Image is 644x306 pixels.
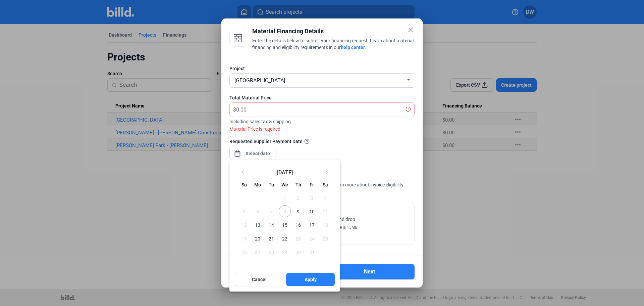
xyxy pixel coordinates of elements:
[252,232,264,245] span: 20
[237,205,251,218] button: October 5, 2025
[279,192,291,204] span: 1
[265,232,277,245] span: 21
[305,205,318,218] button: October 10, 2025
[251,218,264,231] button: October 13, 2025
[292,232,304,245] span: 23
[237,245,251,259] button: October 26, 2025
[281,182,288,187] span: We
[323,182,328,187] span: Sa
[305,191,318,205] button: October 3, 2025
[265,205,277,217] span: 7
[237,191,278,205] td: OCT
[252,205,264,217] span: 6
[238,219,250,231] span: 12
[291,218,305,231] button: October 16, 2025
[265,246,277,258] span: 28
[265,219,277,231] span: 14
[279,246,291,258] span: 29
[319,205,331,217] span: 11
[238,205,250,217] span: 5
[279,205,291,217] span: 8
[306,232,318,245] span: 24
[278,245,291,259] button: October 29, 2025
[323,168,331,176] mat-icon: keyboard_arrow_right
[319,232,332,245] button: October 25, 2025
[265,245,278,259] button: October 28, 2025
[292,205,304,217] span: 9
[305,232,318,245] button: October 24, 2025
[319,218,332,231] button: October 18, 2025
[291,245,305,259] button: October 30, 2025
[296,182,301,187] span: Th
[279,232,291,245] span: 22
[291,232,305,245] button: October 23, 2025
[278,191,291,205] button: October 1, 2025
[269,182,274,187] span: Tu
[310,182,314,187] span: Fr
[251,245,264,259] button: October 27, 2025
[251,205,264,218] button: October 6, 2025
[265,205,278,218] button: October 7, 2025
[286,273,335,286] button: Apply
[319,192,331,204] span: 4
[306,246,318,258] span: 31
[265,232,278,245] button: October 21, 2025
[306,219,318,231] span: 17
[237,218,251,231] button: October 12, 2025
[306,192,318,204] span: 3
[252,219,264,231] span: 13
[278,218,291,231] button: October 15, 2025
[238,232,250,245] span: 19
[292,219,304,231] span: 16
[305,245,318,259] button: October 31, 2025
[252,246,264,258] span: 27
[279,219,291,231] span: 15
[251,232,264,245] button: October 20, 2025
[278,232,291,245] button: October 22, 2025
[319,191,332,205] button: October 4, 2025
[292,192,304,204] span: 2
[237,232,251,245] button: October 19, 2025
[292,246,304,258] span: 30
[235,273,283,286] button: Cancel
[305,276,317,283] span: Apply
[278,205,291,218] button: October 8, 2025
[238,246,250,258] span: 26
[252,276,267,283] span: Cancel
[306,205,318,217] span: 10
[291,205,305,218] button: October 9, 2025
[319,219,331,231] span: 18
[319,232,331,245] span: 25
[305,218,318,231] button: October 17, 2025
[319,205,332,218] button: October 11, 2025
[291,191,305,205] button: October 2, 2025
[250,169,320,175] span: [DATE]
[241,182,247,187] span: Su
[265,218,278,231] button: October 14, 2025
[254,182,261,187] span: Mo
[239,168,247,176] mat-icon: keyboard_arrow_left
